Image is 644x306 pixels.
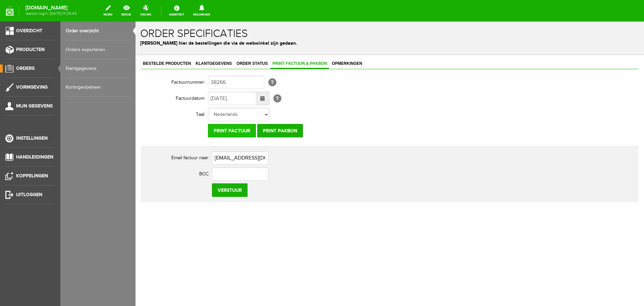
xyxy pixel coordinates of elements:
input: Verstuur [76,162,112,175]
a: Order overzicht [66,21,130,40]
span: laatste login: [DATE] 11:24:43 [25,12,77,15]
input: Datum tot... [72,70,121,84]
span: Orders [16,65,35,71]
th: BCC: [9,144,76,161]
span: Opmerkingen [194,40,229,44]
span: Instellingen [16,135,48,141]
a: Assistent [165,3,188,18]
p: [PERSON_NAME] hier de bestellingen die via de webwinkel zijn gedaan. [5,18,504,25]
a: Meldingen [189,3,214,18]
th: Factuurnummer: [5,53,72,69]
a: online [136,3,155,18]
strong: [DOMAIN_NAME] [25,6,77,10]
a: Klantgegevens [66,59,130,78]
th: Factuurdatum: [5,69,72,85]
a: bekijk [117,3,135,18]
input: Print factuur [72,102,120,116]
span: [?] [138,73,146,81]
span: Uitloggen [16,192,42,198]
span: Overzicht [16,28,42,34]
a: Orders exporteren [66,40,130,59]
a: Bestelde producten [5,38,57,47]
a: Print factuur & pakbon [135,38,194,47]
a: Klantgegevens [58,38,98,47]
span: [?] [133,57,141,65]
span: Klantgegevens [58,40,98,44]
span: Order status [99,40,134,44]
th: Email factuur naar: [9,128,76,144]
th: Taal: [5,85,72,101]
a: Order status [99,38,134,47]
span: Koppelingen [16,173,48,179]
span: Handleidingen [16,154,53,160]
a: Opmerkingen [194,38,229,47]
span: Vormgeving [16,84,48,90]
span: Producten [16,47,45,52]
input: Print pakbon [122,102,167,116]
a: Kortingenbeheer [66,78,130,97]
span: Print factuur & pakbon [135,40,194,44]
a: wijzig [99,3,116,18]
span: Bestelde producten [5,40,57,44]
h1: Order specificaties [5,6,504,18]
span: Mijn gegevens [16,103,53,109]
